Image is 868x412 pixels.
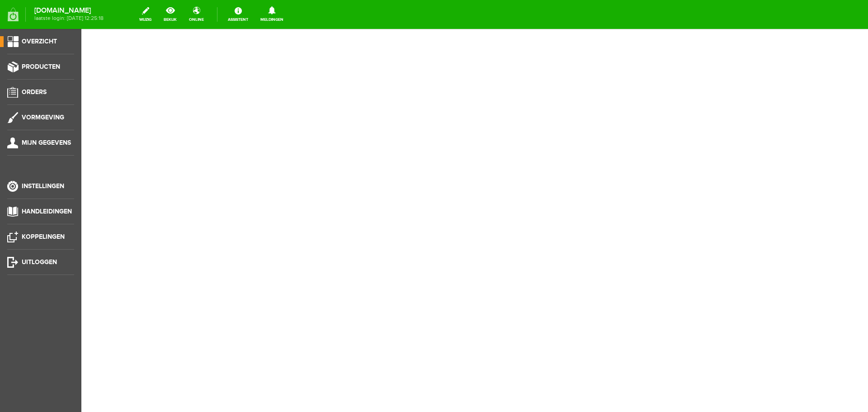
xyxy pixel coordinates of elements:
strong: [DOMAIN_NAME] [34,8,104,13]
a: online [184,5,209,24]
span: Producten [22,63,60,71]
span: Koppelingen [22,233,65,241]
span: Orders [22,88,47,96]
a: bekijk [158,5,182,24]
span: Vormgeving [22,114,64,121]
a: Assistent [222,5,254,24]
span: Handleidingen [22,208,72,215]
span: Mijn gegevens [22,139,71,147]
span: Uitloggen [22,258,57,266]
a: wijzig [134,5,157,24]
span: Instellingen [22,182,64,190]
span: laatste login: [DATE] 12:25:18 [34,16,104,21]
a: Meldingen [255,5,289,24]
span: Overzicht [22,38,57,45]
